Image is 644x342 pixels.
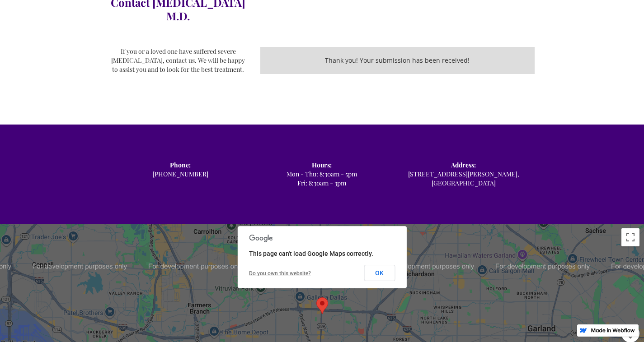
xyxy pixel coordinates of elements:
div: Map pin [316,297,328,314]
strong: Phone: ‍ [170,161,191,169]
a: Do you own this website? [249,270,311,277]
img: Made in Webflow [591,328,635,333]
button: Toggle fullscreen view [621,228,639,246]
div: Thank you! Your submission has been received! [269,56,526,65]
div: [STREET_ADDRESS][PERSON_NAME], [GEOGRAPHIC_DATA] [393,161,534,188]
span: This page can't load Google Maps correctly. [249,250,373,257]
div: Email Form success [260,47,535,74]
div: If you or a loved one have suffered severe [MEDICAL_DATA], contact us. We will be happy to assist... [110,47,247,74]
div: [PHONE_NUMBER] [110,161,251,179]
strong: Hours: ‍ [312,161,332,169]
strong: Address: ‍ [451,161,476,169]
button: OK [364,265,395,281]
div: Mon - Thu: 8:30am - 5pm Fri: 8:30am - 3pm [251,161,393,188]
